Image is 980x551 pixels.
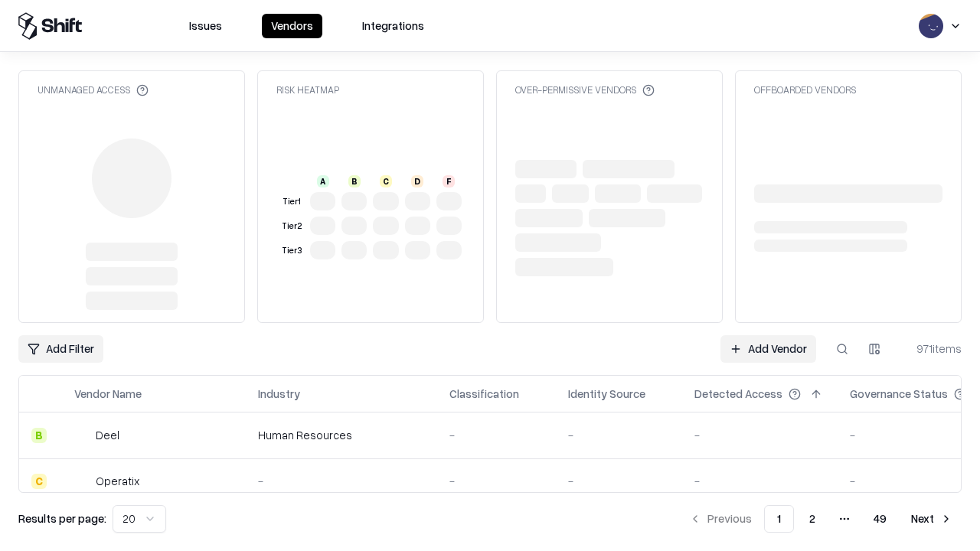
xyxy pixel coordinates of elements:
div: - [568,427,670,443]
div: - [258,473,425,489]
div: Tier 3 [279,244,304,257]
nav: pagination [680,505,962,533]
div: Operatix [96,473,139,489]
button: Next [902,505,962,533]
div: Offboarded Vendors [754,83,856,96]
button: 1 [764,505,794,533]
div: Classification [449,386,519,402]
button: Vendors [262,14,322,38]
div: A [317,175,329,187]
div: Industry [258,386,300,402]
button: 49 [861,505,899,533]
div: Detected Access [694,386,782,402]
button: Add Filter [18,335,103,363]
div: Vendor Name [74,386,142,402]
a: Add Vendor [720,335,816,363]
div: Unmanaged Access [38,83,149,96]
div: C [31,474,47,489]
img: Deel [74,428,90,443]
button: Issues [180,14,231,38]
button: 2 [797,505,828,533]
div: Governance Status [850,386,948,402]
div: - [449,427,544,443]
div: Tier 2 [279,220,304,233]
div: C [380,175,392,187]
div: - [694,473,825,489]
img: Operatix [74,474,90,489]
div: B [31,428,47,443]
div: Tier 1 [279,195,304,208]
div: Deel [96,427,119,443]
div: - [694,427,825,443]
div: F [443,175,455,187]
div: Risk Heatmap [276,83,339,96]
div: - [568,473,670,489]
div: D [411,175,423,187]
div: Over-Permissive Vendors [515,83,655,96]
div: Human Resources [258,427,425,443]
div: Identity Source [568,386,645,402]
button: Integrations [353,14,433,38]
div: - [449,473,544,489]
div: B [348,175,361,187]
div: 971 items [900,341,962,357]
p: Results per page: [18,510,106,527]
